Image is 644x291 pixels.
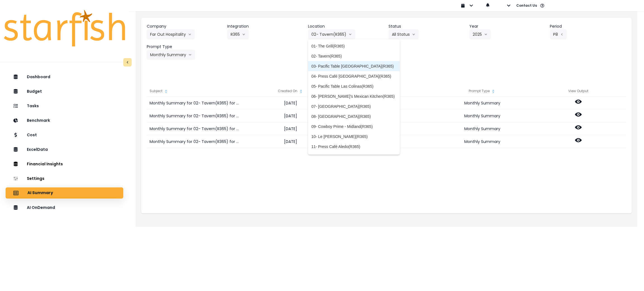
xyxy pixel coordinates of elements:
p: AI Summary [27,190,53,195]
div: Monthly Summary for 02- Tavern(R365) for P8 2025 [147,109,242,122]
svg: arrow down line [188,32,191,37]
button: Settings [6,173,123,184]
button: AI OnDemand [6,202,123,213]
p: ExcelData [27,147,48,152]
ul: 02- Tavern(R365)arrow down line [308,39,400,154]
button: Dashboard [6,71,123,82]
svg: arrow down line [242,32,245,37]
svg: sort [491,89,496,94]
div: View Output [530,85,626,97]
header: Year [469,23,546,29]
span: 08- [GEOGRAPHIC_DATA](R365) [311,114,396,119]
header: Status [389,23,465,29]
span: 02- Tavern(R365) [311,53,396,59]
header: Company [147,23,223,29]
div: [DATE] [243,109,338,122]
div: Monthly Summary [434,109,530,122]
span: 10- Le [PERSON_NAME](R365) [311,134,396,139]
button: ExcelData [6,144,123,155]
span: 03- Pacific Table [GEOGRAPHIC_DATA](R365) [311,63,396,69]
div: Monthly Summary [434,97,530,109]
button: Financial Insights [6,158,123,170]
div: [DATE] [243,135,338,148]
p: Tasks [27,104,39,108]
div: Monthly Summary [434,122,530,135]
header: Integration [227,23,304,29]
div: Monthly Summary for 02- Tavern(R365) for P8 2025 [147,122,242,135]
span: 01- The Grill(R365) [311,43,396,49]
header: Period [550,23,626,29]
div: [DATE] [243,97,338,109]
button: 02- Tavern(R365)arrow down line [308,29,355,39]
svg: arrow down line [484,32,487,37]
button: Cost [6,129,123,140]
button: Tasks [6,100,123,111]
span: 11- Press Café Aledo(R365) [311,144,396,149]
span: 05- Pacific Table Las Colinas(R365) [311,84,396,89]
button: Benchmark [6,115,123,126]
svg: arrow down line [412,32,415,37]
button: Monthly Summaryarrow down line [147,50,195,60]
p: Budget [27,89,42,94]
header: Prompt Type [147,44,223,50]
button: P8arrow left line [550,29,567,39]
svg: arrow down line [349,32,352,37]
svg: arrow down line [188,52,192,58]
button: Far Out Hospitalityarrow down line [147,29,195,39]
div: Subject [147,85,242,97]
svg: sort [299,89,303,94]
div: [DATE] [243,122,338,135]
p: Benchmark [27,118,50,123]
button: Budget [6,86,123,97]
button: 2025arrow down line [469,29,491,39]
p: Cost [27,133,37,137]
span: 06- [PERSON_NAME]'s Mexican Kitchen(R365) [311,94,396,99]
svg: sort [164,89,168,94]
div: Created On [243,85,338,97]
span: 04- Press Café [GEOGRAPHIC_DATA](R365) [311,73,396,79]
button: All Statusarrow down line [389,29,419,39]
span: 07- [GEOGRAPHIC_DATA](R365) [311,104,396,109]
header: Location [308,23,384,29]
span: 09- Cowboy Prime - Midland(R365) [311,124,396,129]
div: Monthly Summary for 02- Tavern(R365) for P8 2025 [147,97,242,109]
div: Prompt Type [434,85,530,97]
button: AI Summary [6,187,123,199]
svg: arrow left line [560,32,563,37]
p: AI OnDemand [27,205,55,210]
div: Monthly Summary [434,135,530,148]
div: Monthly Summary for 02- Tavern(R365) for P8 2025 [147,135,242,148]
p: Dashboard [27,75,50,79]
button: R365arrow down line [227,29,249,39]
